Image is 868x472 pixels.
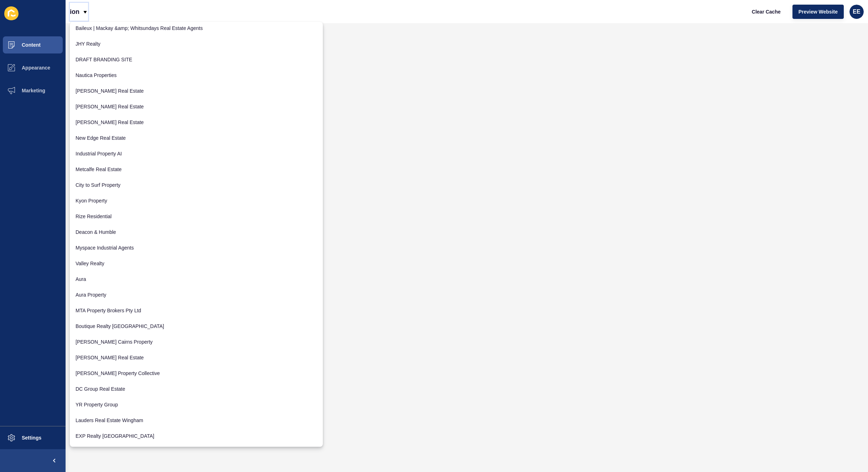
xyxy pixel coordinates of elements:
[70,177,323,193] a: City to Surf Property
[70,365,323,381] a: [PERSON_NAME] Property Collective
[70,209,323,224] a: Rize Residential
[70,240,323,256] a: Myspace Industrial Agents
[70,318,323,334] a: Boutique Realty [GEOGRAPHIC_DATA]
[70,193,323,209] a: Kyon Property
[70,287,323,303] a: Aura Property
[70,350,323,365] a: [PERSON_NAME] Real Estate
[70,381,323,397] a: DC Group Real Estate
[70,36,323,52] a: JHY Realty
[70,83,323,99] a: [PERSON_NAME] Real Estate
[70,412,323,428] a: Lauders Real Estate Wingham
[70,52,323,67] a: DRAFT BRANDING SITE
[799,8,838,15] span: Preview Website
[70,161,323,177] a: Metcalfe Real Estate
[792,5,844,19] button: Preview Website
[70,428,323,444] a: EXP Realty [GEOGRAPHIC_DATA]
[853,8,860,15] span: EE
[752,8,781,15] span: Clear Cache
[70,146,323,161] a: Industrial Property AI
[70,3,79,21] p: ion
[70,20,323,36] a: Baileux | Mackay &amp; Whitsundays Real Estate Agents
[70,303,323,318] a: MTA Property Brokers Pty Ltd
[70,271,323,287] a: Aura
[70,224,323,240] a: Deacon & Humble
[70,130,323,146] a: New Edge Real Estate
[70,67,323,83] a: Nautica Properties
[70,444,323,460] a: [PERSON_NAME] Partners
[70,334,323,350] a: [PERSON_NAME] Cairns Property
[70,397,323,412] a: YR Property Group
[70,256,323,271] a: Valley Realty
[70,114,323,130] a: [PERSON_NAME] Real Estate
[70,99,323,114] a: [PERSON_NAME] Real Estate
[746,5,787,19] button: Clear Cache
